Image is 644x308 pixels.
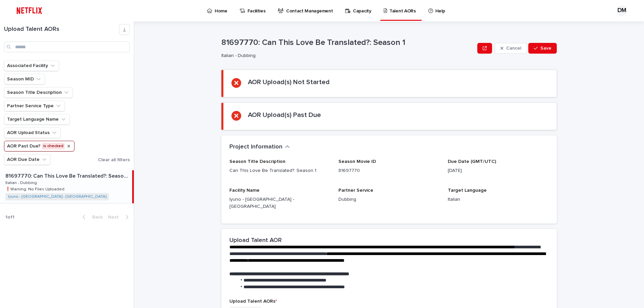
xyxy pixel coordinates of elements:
button: Partner Service Type [4,101,65,111]
span: Next [108,215,123,220]
button: Season Title Description [4,87,73,98]
div: DM [616,5,627,16]
h2: AOR Upload(s) Past Due [248,111,321,119]
button: Clear all filters [95,155,130,165]
button: Target Language Name [4,114,70,125]
span: Back [88,215,103,220]
span: Save [540,46,551,51]
h2: AOR Upload(s) Not Started [248,78,330,86]
p: Dubbing [338,196,439,203]
span: Facility Name [229,188,260,193]
img: ifQbXi3ZQGMSEF7WDB7W [13,4,45,17]
button: Back [77,214,105,220]
button: AOR Due Date [4,154,51,165]
p: 81697770: Can This Love Be Translated?: Season 1 [5,172,131,179]
span: Season Movie ID [338,159,376,164]
p: 81697770: Can This Love Be Translated?: Season 1 [221,38,475,48]
button: Season MID [4,74,45,84]
p: [DATE] [448,167,549,174]
span: Target Language [448,188,487,193]
input: Search [4,42,130,52]
span: Clear all filters [98,158,130,162]
button: Next [105,214,134,220]
button: Associated Facility [4,60,59,71]
p: Italian - Dubbing [5,179,38,185]
h1: Upload Talent AORs [4,26,119,33]
p: Can This Love Be Translated?: Season 1 [229,167,330,174]
span: Cancel [506,46,521,51]
p: Iyuno - [GEOGRAPHIC_DATA] - [GEOGRAPHIC_DATA] [229,196,330,210]
span: Due Date (GMT/UTC) [448,159,496,164]
p: ❗️Warning: No Files Uploaded [5,186,66,192]
button: AOR Past Due? [4,141,74,151]
span: Partner Service [338,188,373,193]
a: Iyuno - [GEOGRAPHIC_DATA] - [GEOGRAPHIC_DATA] [8,194,106,199]
span: Season Title Description [229,159,285,164]
button: Cancel [495,43,527,54]
p: 81697770 [338,167,439,174]
h2: Project Information [229,143,282,151]
button: AOR Upload Status [4,127,61,138]
button: Save [528,43,557,54]
h2: Upload Talent AOR [229,237,282,244]
span: Upload Talent AORs [229,299,277,304]
button: Project Information [229,143,290,151]
p: Italian - Dubbing [221,53,472,59]
p: Italian [448,196,549,203]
